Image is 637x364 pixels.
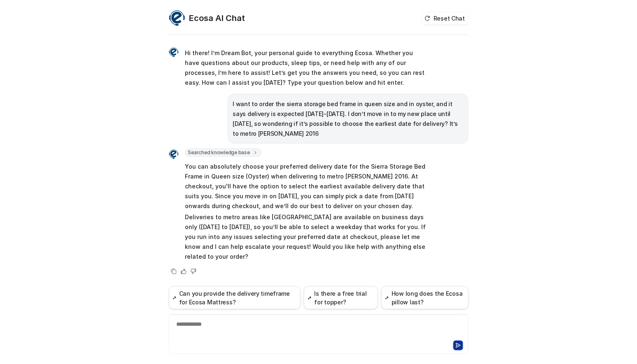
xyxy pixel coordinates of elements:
[381,286,469,309] button: How long does the Ecosa pillow last?
[189,12,245,24] h2: Ecosa AI Chat
[185,212,426,262] p: Deliveries to metro areas like [GEOGRAPHIC_DATA] are available on business days only ([DATE] to [...
[185,148,261,157] span: Searched knowledge base
[169,47,179,57] img: Widget
[304,286,378,309] button: Is there a free trial for topper?
[169,10,185,26] img: Widget
[185,48,426,88] p: Hi there! I’m Dream Bot, your personal guide to everything Ecosa. Whether you have questions abou...
[233,99,463,139] p: I want to order the sierra storage bed frame in queen size and in oyster, and it says delivery is...
[185,162,426,211] p: You can absolutely choose your preferred delivery date for the Sierra Storage Bed Frame in Queen ...
[169,286,301,309] button: Can you provide the delivery timeframe for Ecosa Mattress?
[169,149,179,159] img: Widget
[422,12,468,24] button: Reset Chat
